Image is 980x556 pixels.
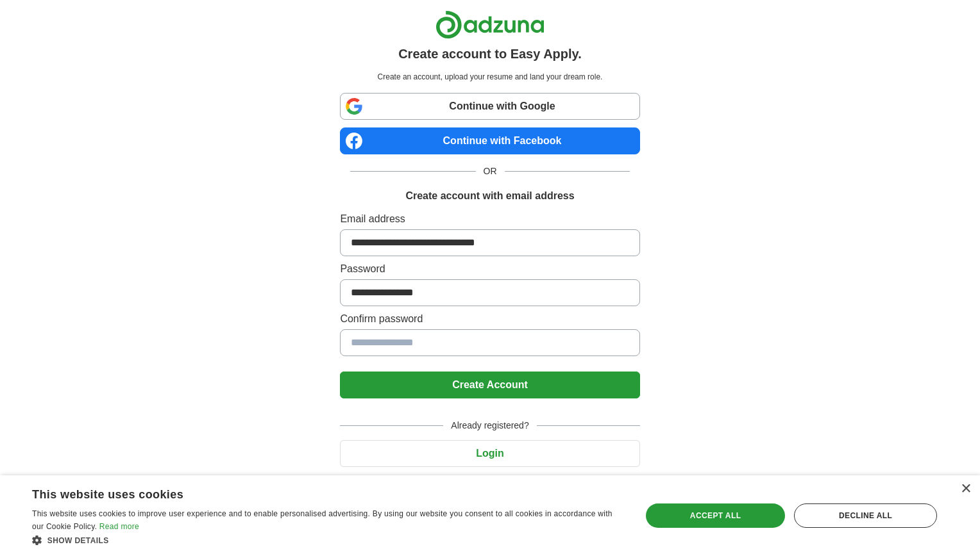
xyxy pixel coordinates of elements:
[340,372,639,398] button: Create Account
[340,261,639,277] label: Password
[340,311,639,327] label: Confirm password
[340,93,639,120] a: Continue with Google
[340,440,639,467] button: Login
[961,484,970,494] div: Close
[342,71,637,83] p: Create an account, upload your resume and land your dream role.
[32,483,591,502] div: This website uses cookies
[32,534,623,546] div: Show details
[435,10,545,39] img: Adzuna logo
[340,448,639,459] a: Login
[47,536,109,545] span: Show details
[340,211,639,227] label: Email address
[99,522,139,531] a: Read more, opens a new window
[476,165,505,178] span: OR
[443,419,536,432] span: Already registered?
[32,509,612,531] span: This website uses cookies to improve user experience and to enable personalised advertising. By u...
[794,503,937,528] div: Decline all
[340,127,639,154] a: Continue with Facebook
[646,503,785,528] div: Accept all
[405,188,574,204] h1: Create account with email address
[398,44,582,63] h1: Create account to Easy Apply.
